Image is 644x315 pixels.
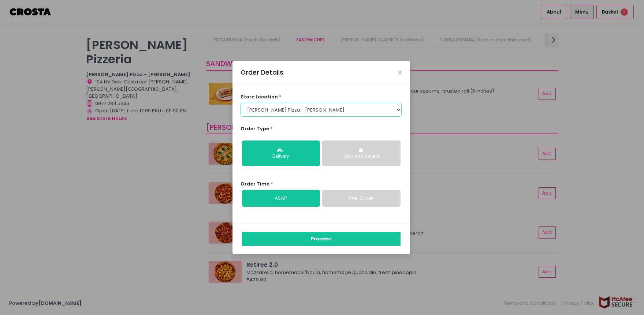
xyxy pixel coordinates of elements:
[241,93,278,100] span: store location
[327,153,395,160] div: Click and Collect
[322,190,400,207] a: Pre-Order
[241,68,283,77] div: Order Details
[241,125,269,132] span: Order Type
[242,190,320,207] a: ASAP
[242,232,401,246] button: Proceed
[247,153,315,160] div: Delivery
[398,71,402,74] button: Close
[241,180,269,187] span: Order Time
